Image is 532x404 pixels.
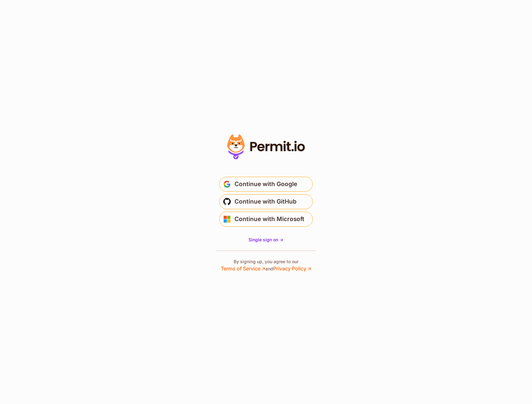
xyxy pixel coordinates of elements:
[219,194,313,209] button: Continue with GitHub
[273,265,311,272] a: Privacy Policy ↗
[235,214,304,224] span: Continue with Microsoft
[235,197,297,207] span: Continue with GitHub
[221,259,311,272] p: By signing up, you agree to our and
[219,212,313,227] button: Continue with Microsoft
[249,237,283,243] a: Single sign on ->
[235,179,297,189] span: Continue with Google
[249,237,283,242] span: Single sign on ->
[221,265,265,272] a: Terms of Service ↗
[219,177,313,192] button: Continue with Google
